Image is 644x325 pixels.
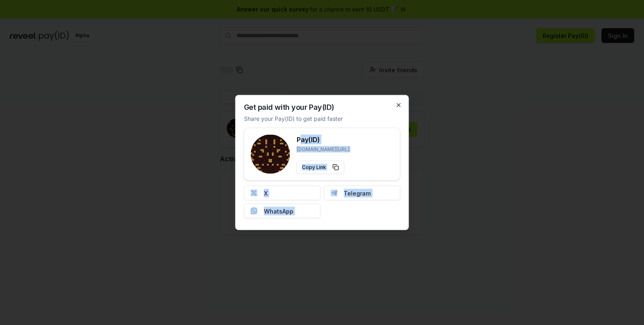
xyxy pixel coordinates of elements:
[251,190,257,196] img: X
[331,190,337,196] img: Telegram
[297,161,344,174] button: Copy Link
[324,186,400,200] button: Telegram
[251,208,257,214] img: Whatsapp
[297,146,349,153] p: [DOMAIN_NAME][URL]
[244,104,334,111] h2: Get paid with your Pay(ID)
[244,186,321,200] button: X
[244,204,321,218] button: WhatsApp
[297,135,349,145] h3: Pay(ID)
[244,114,343,123] p: Share your Pay(ID) to get paid faster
